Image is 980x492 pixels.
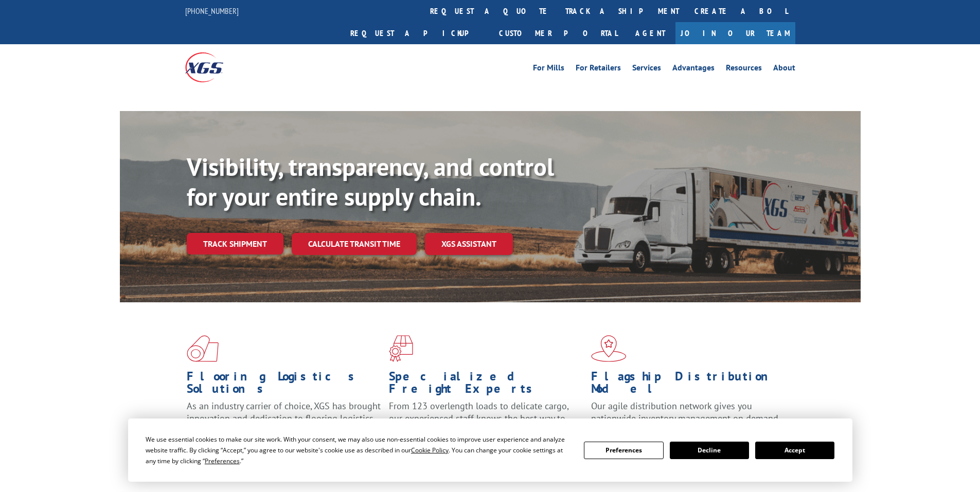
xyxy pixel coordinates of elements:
button: Decline [670,442,749,459]
b: Visibility, transparency, and control for your entire supply chain. [187,151,554,212]
a: Join Our Team [675,22,795,44]
button: Preferences [584,442,663,459]
img: xgs-icon-focused-on-flooring-red [389,335,413,362]
p: From 123 overlength loads to delicate cargo, our experienced staff knows the best way to move you... [389,400,583,446]
span: As an industry carrier of choice, XGS has brought innovation and dedication to flooring logistics... [187,400,381,436]
a: Request a pickup [343,22,491,44]
a: Customer Portal [491,22,625,44]
div: Cookie Consent Prompt [128,418,852,482]
span: Cookie Policy [411,446,449,454]
a: Agent [625,22,675,44]
div: We use essential cookies to make our site work. With your consent, we may also use non-essential ... [146,434,572,466]
button: Accept [755,442,834,459]
span: Preferences [205,457,240,465]
span: Our agile distribution network gives you nationwide inventory management on demand. [591,400,780,424]
img: xgs-icon-flagship-distribution-model-red [591,335,627,362]
img: xgs-icon-total-supply-chain-intelligence-red [187,335,219,362]
a: [PHONE_NUMBER] [185,6,239,16]
h1: Specialized Freight Experts [389,370,583,400]
a: XGS ASSISTANT [425,233,513,255]
a: For Retailers [576,64,621,75]
a: Resources [726,64,762,75]
a: Advantages [672,64,715,75]
a: Track shipment [187,233,283,254]
a: For Mills [533,64,564,75]
h1: Flooring Logistics Solutions [187,370,381,400]
a: About [773,64,795,75]
a: Calculate transit time [292,233,417,255]
a: Services [632,64,661,75]
h1: Flagship Distribution Model [591,370,786,400]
